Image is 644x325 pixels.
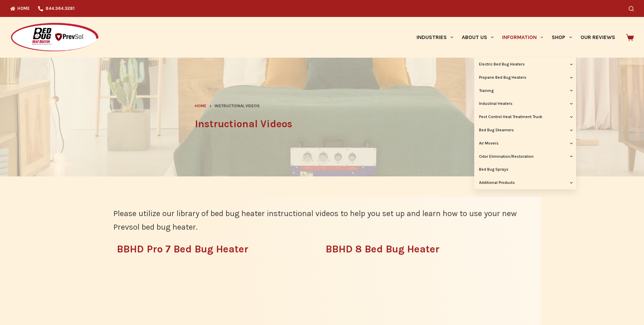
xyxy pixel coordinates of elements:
p: Please utilize our library of bed bug heater instructional videos to help you set up and learn ho... [113,207,531,234]
a: Bed Bug Steamers [474,124,576,137]
a: Industries [412,17,457,58]
a: Pest Control Heat Treatment Truck [474,111,576,123]
h1: Instructional Videos [195,116,449,132]
a: Our Reviews [576,17,619,58]
button: Search [629,6,634,11]
a: Propane Bed Bug Heaters [474,71,576,84]
h3: BBHD Pro 7 Bed Bug Heater [117,244,319,254]
nav: Primary [412,17,619,58]
a: Odor Elimination/Restoration [474,150,576,163]
a: Air Movers [474,137,576,150]
a: Bed Bug Sprays [474,163,576,176]
a: Information [498,17,548,58]
a: Home [195,103,206,110]
a: Shop [548,17,576,58]
a: Training [474,84,576,97]
a: Industrial Heaters [474,97,576,110]
img: Prevsol/Bed Bug Heat Doctor [10,22,99,53]
a: Additional Products [474,176,576,189]
h3: BBHD 8 Bed Bug Heater [326,244,528,254]
a: About Us [457,17,498,58]
a: Electric Bed Bug Heaters [474,58,576,71]
span: Instructional Videos [215,103,260,110]
span: Home [195,103,206,108]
